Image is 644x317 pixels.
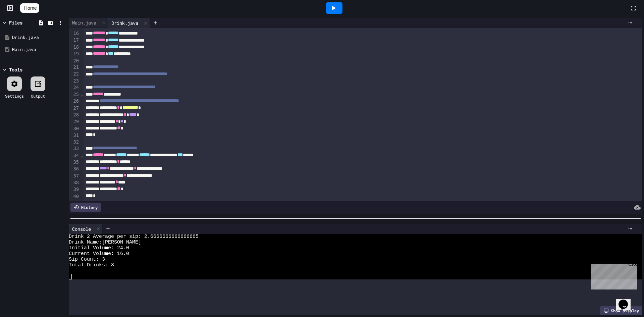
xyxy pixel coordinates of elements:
[9,19,22,26] div: Files
[20,3,39,13] a: Home
[5,93,24,99] div: Settings
[3,3,46,43] div: Chat with us now!Close
[9,66,22,73] div: Tools
[616,290,637,310] iframe: chat widget
[12,46,64,53] div: Main.java
[24,5,37,11] span: Home
[12,34,64,41] div: Drink.java
[588,261,637,289] iframe: chat widget
[31,93,45,99] div: Output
